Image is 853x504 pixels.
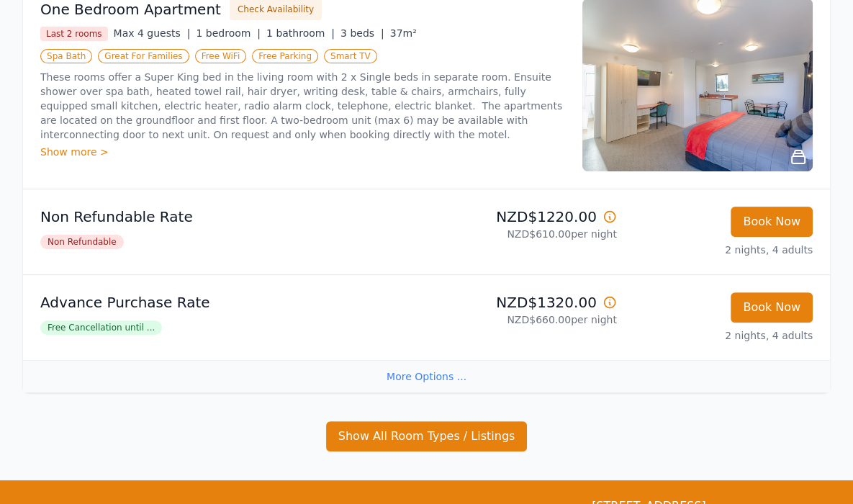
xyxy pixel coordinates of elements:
span: Free WiFi [195,49,247,63]
p: NZD$660.00 per night [433,312,617,327]
span: Smart TV [324,49,377,63]
p: 2 nights, 4 adults [628,243,813,257]
span: Spa Bath [40,49,92,63]
p: NZD$1320.00 [433,292,617,312]
div: More Options ... [23,360,830,392]
span: Max 4 guests | [114,27,191,39]
span: Last 2 rooms [40,27,108,41]
p: NZD$1220.00 [433,207,617,227]
span: Great For Families [98,49,189,63]
p: Advance Purchase Rate [40,292,421,312]
button: Book Now [731,292,813,323]
p: Non Refundable Rate [40,207,421,227]
p: These rooms offer a Super King bed in the living room with 2 x Single beds in separate room. Ensu... [40,70,565,142]
p: NZD$610.00 per night [433,227,617,241]
div: Show more > [40,145,565,159]
span: 1 bathroom | [266,27,335,39]
span: 1 bedroom | [196,27,261,39]
span: Free Cancellation until ... [40,320,162,335]
span: Free Parking [252,49,318,63]
button: Show All Room Types / Listings [326,421,528,451]
button: Book Now [731,207,813,237]
span: 3 beds | [340,27,384,39]
p: 2 nights, 4 adults [628,328,813,343]
span: Non Refundable [40,235,124,249]
span: 37m² [390,27,417,39]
